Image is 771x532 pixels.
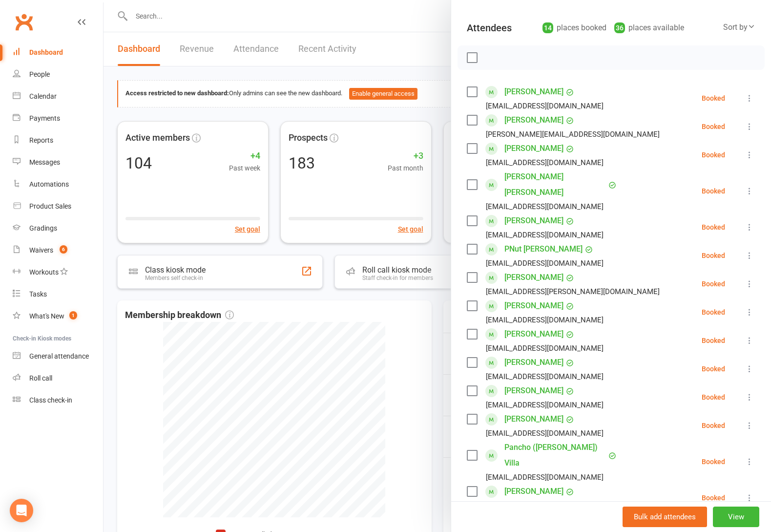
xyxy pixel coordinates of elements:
div: Booked [702,309,725,316]
a: Calendar [13,85,103,107]
button: Bulk add attendees [623,507,707,527]
a: What's New1 [13,305,103,327]
div: 14 [542,22,553,33]
a: [PERSON_NAME] [504,326,563,342]
span: 1 [69,311,77,319]
a: Product Sales [13,195,103,217]
div: Booked [702,188,725,194]
div: [EMAIL_ADDRESS][DOMAIN_NAME] [486,499,604,512]
a: [PERSON_NAME] [504,484,563,499]
div: Attendees [467,21,512,35]
a: Class kiosk mode [13,389,103,411]
a: [PERSON_NAME] [504,270,563,285]
div: Calendar [29,92,57,100]
div: Booked [702,365,725,372]
div: Booked [702,224,725,231]
div: Gradings [29,224,57,232]
div: Product Sales [29,202,71,210]
div: Booked [702,394,725,401]
div: Booked [702,280,725,287]
div: [EMAIL_ADDRESS][DOMAIN_NAME] [486,370,604,383]
div: [EMAIL_ADDRESS][DOMAIN_NAME] [486,342,604,355]
div: Roll call [29,374,52,382]
a: [PERSON_NAME] [504,84,563,100]
a: General attendance kiosk mode [13,345,103,367]
a: Roll call [13,367,103,389]
a: Pancho ([PERSON_NAME]) Villa [504,440,606,471]
div: Booked [702,458,725,465]
div: 36 [614,22,625,33]
a: [PERSON_NAME] [504,411,563,427]
a: Messages [13,151,103,173]
div: [EMAIL_ADDRESS][DOMAIN_NAME] [486,200,604,213]
div: Reports [29,136,53,144]
div: Automations [29,180,69,188]
div: Booked [702,123,725,130]
a: [PERSON_NAME] [504,355,563,370]
a: [PERSON_NAME] [PERSON_NAME] [504,169,606,200]
div: Booked [702,494,725,501]
div: Booked [702,252,725,259]
div: General attendance [29,352,89,360]
a: [PERSON_NAME] [504,141,563,156]
div: places booked [542,21,606,35]
div: Class check-in [29,396,72,404]
a: Dashboard [13,42,103,64]
a: Waivers 6 [13,239,103,261]
a: [PERSON_NAME] [504,298,563,314]
span: 6 [60,245,67,254]
div: places available [614,21,684,35]
div: Messages [29,158,60,166]
div: People [29,70,50,78]
a: Automations [13,173,103,195]
div: Sort by [723,21,755,34]
div: [EMAIL_ADDRESS][DOMAIN_NAME] [486,399,604,411]
div: [EMAIL_ADDRESS][DOMAIN_NAME] [486,471,604,484]
div: Booked [702,95,725,102]
a: Clubworx [12,10,36,34]
div: Tasks [29,290,47,298]
a: PNut [PERSON_NAME] [504,241,583,257]
div: Booked [702,422,725,429]
div: Payments [29,114,60,122]
div: What's New [29,312,64,320]
a: Payments [13,107,103,129]
div: Booked [702,337,725,344]
a: People [13,64,103,85]
a: [PERSON_NAME] [504,383,563,399]
div: [EMAIL_ADDRESS][DOMAIN_NAME] [486,156,604,169]
div: [EMAIL_ADDRESS][DOMAIN_NAME] [486,314,604,326]
div: [EMAIL_ADDRESS][DOMAIN_NAME] [486,100,604,112]
button: View [713,507,759,527]
div: [EMAIL_ADDRESS][DOMAIN_NAME] [486,427,604,440]
div: [PERSON_NAME][EMAIL_ADDRESS][DOMAIN_NAME] [486,128,660,141]
a: [PERSON_NAME] [504,112,563,128]
a: Workouts [13,261,103,283]
a: Tasks [13,283,103,305]
div: Workouts [29,268,59,276]
div: Dashboard [29,48,63,56]
div: [EMAIL_ADDRESS][PERSON_NAME][DOMAIN_NAME] [486,285,660,298]
div: [EMAIL_ADDRESS][DOMAIN_NAME] [486,257,604,270]
div: Open Intercom Messenger [10,499,33,522]
a: Reports [13,129,103,151]
div: Booked [702,151,725,158]
div: [EMAIL_ADDRESS][DOMAIN_NAME] [486,229,604,241]
div: Waivers [29,246,53,254]
a: Gradings [13,217,103,239]
a: [PERSON_NAME] [504,213,563,229]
